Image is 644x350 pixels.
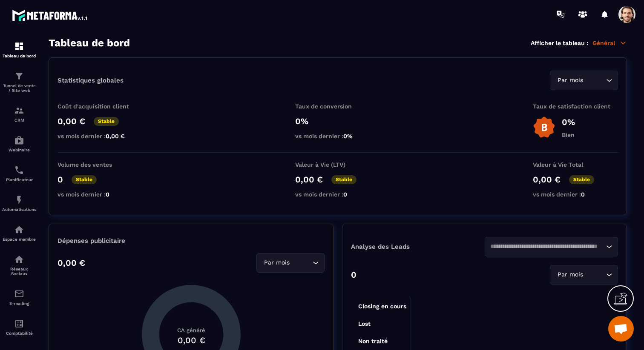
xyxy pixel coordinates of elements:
[2,218,36,248] a: automationsautomationsEspace membre
[57,258,85,268] p: 0,00 €
[2,54,36,58] p: Tableau de bord
[2,207,36,212] p: Automatisations
[2,301,36,306] p: E-mailing
[2,35,36,65] a: formationformationTableau de bord
[2,188,36,218] a: automationsautomationsAutomatisations
[57,77,124,84] p: Statistiques globales
[72,175,97,184] p: Stable
[57,237,325,245] p: Dépenses publicitaire
[562,131,575,138] p: Bien
[533,174,561,185] p: 0,00 €
[2,83,36,93] p: Tunnel de vente / Site web
[295,116,380,126] p: 0%
[57,191,143,198] p: vs mois dernier :
[2,129,36,159] a: automationsautomationsWebinaire
[550,265,618,285] div: Search for option
[581,191,585,198] span: 0
[592,39,627,47] p: Général
[343,133,353,139] span: 0%
[533,191,618,198] p: vs mois dernier :
[585,76,604,85] input: Search for option
[2,312,36,342] a: accountantaccountantComptabilité
[351,270,356,280] p: 0
[14,71,24,81] img: formation
[555,76,585,85] span: Par mois
[2,159,36,188] a: schedulerschedulerPlanificateur
[585,270,604,279] input: Search for option
[533,103,618,110] p: Taux de satisfaction client
[14,254,24,265] img: social-network
[14,105,24,116] img: formation
[351,243,485,250] p: Analyse des Leads
[291,258,310,267] input: Search for option
[14,165,24,175] img: scheduler
[14,289,24,299] img: email
[2,237,36,242] p: Espace membre
[550,71,618,90] div: Search for option
[533,116,555,139] img: b-badge-o.b3b20ee6.svg
[555,270,585,279] span: Par mois
[295,133,380,139] p: vs mois dernier :
[295,191,380,198] p: vs mois dernier :
[569,175,594,184] p: Stable
[106,133,125,139] span: 0,00 €
[49,37,130,49] h3: Tableau de bord
[57,116,85,126] p: 0,00 €
[490,242,604,251] input: Search for option
[2,99,36,129] a: formationformationCRM
[295,174,323,185] p: 0,00 €
[531,40,588,46] p: Afficher le tableau :
[295,161,380,168] p: Valeur à Vie (LTV)
[2,248,36,282] a: social-networksocial-networkRéseaux Sociaux
[94,117,119,126] p: Stable
[2,118,36,122] p: CRM
[533,161,618,168] p: Valeur à Vie Total
[262,258,291,267] span: Par mois
[14,135,24,145] img: automations
[14,195,24,205] img: automations
[14,225,24,235] img: automations
[106,191,109,198] span: 0
[2,65,36,99] a: formationformationTunnel de vente / Site web
[331,175,356,184] p: Stable
[57,174,63,185] p: 0
[2,148,36,152] p: Webinaire
[57,133,143,139] p: vs mois dernier :
[608,316,634,341] a: Ouvrir le chat
[358,338,388,344] tspan: Non traité
[562,117,575,127] p: 0%
[343,191,347,198] span: 0
[2,331,36,336] p: Comptabilité
[295,103,380,110] p: Taux de conversion
[2,267,36,276] p: Réseaux Sociaux
[14,319,24,329] img: accountant
[57,161,143,168] p: Volume des ventes
[57,103,143,110] p: Coût d'acquisition client
[14,41,24,51] img: formation
[12,8,89,23] img: logo
[358,303,406,310] tspan: Closing en cours
[485,237,618,256] div: Search for option
[2,177,36,182] p: Planificateur
[256,253,325,273] div: Search for option
[2,282,36,312] a: emailemailE-mailing
[358,320,371,327] tspan: Lost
